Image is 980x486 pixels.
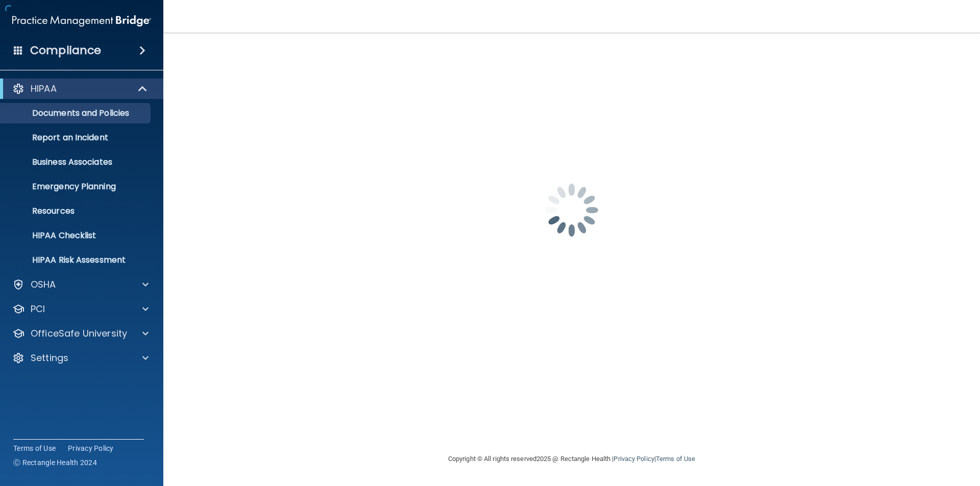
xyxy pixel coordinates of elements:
[13,457,97,468] span: Ⓒ Rectangle Health 2024
[31,352,68,364] p: Settings
[12,11,151,31] img: PMB logo
[12,278,149,291] a: OSHA
[12,83,148,95] a: HIPAA
[12,327,149,340] a: OfficeSafe University
[31,278,56,291] p: OSHA
[7,108,146,118] p: Documents and Policies
[614,455,654,463] a: Privacy Policy
[12,303,149,315] a: PCI
[656,455,695,463] a: Terms of Use
[385,443,758,475] div: Copyright © All rights reserved 2025 @ Rectangle Health | |
[31,327,127,340] p: OfficeSafe University
[31,303,45,315] p: PCI
[30,43,101,58] h4: Compliance
[7,182,146,192] p: Emergency Planning
[13,443,56,453] a: Terms of Use
[7,206,146,216] p: Resources
[7,133,146,143] p: Report an Incident
[7,255,146,265] p: HIPAA Risk Assessment
[12,352,149,364] a: Settings
[68,443,114,453] a: Privacy Policy
[31,83,57,95] p: HIPAA
[521,159,623,261] img: spinner.e123f6fc.gif
[7,231,146,241] p: HIPAA Checklist
[7,157,146,167] p: Business Associates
